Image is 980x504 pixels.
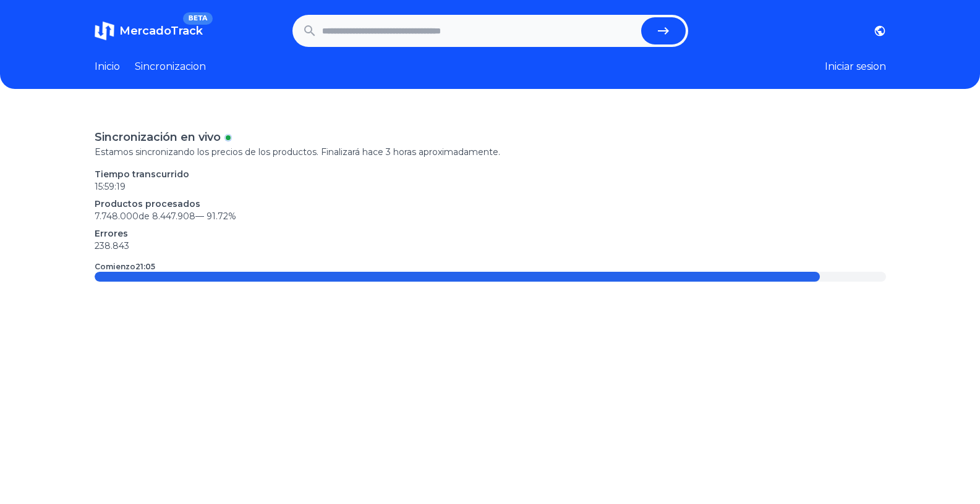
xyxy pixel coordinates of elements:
p: Comienzo [95,262,155,272]
time: 15:59:19 [95,181,126,192]
p: 7.748.000 de 8.447.908 — [95,210,886,222]
p: 238.843 [95,240,886,252]
span: MercadoTrack [119,24,203,38]
p: Productos procesados [95,198,886,210]
span: 91.72 % [207,211,236,222]
a: Inicio [95,59,120,74]
a: MercadoTrackBETA [95,21,203,41]
img: MercadoTrack [95,21,114,41]
p: Sincronización en vivo [95,128,221,146]
span: BETA [183,12,212,25]
p: Estamos sincronizando los precios de los productos. Finalizará hace 3 horas aproximadamente. [95,146,886,158]
time: 21:05 [135,262,155,271]
p: Errores [95,227,886,240]
button: Iniciar sesion [825,59,886,74]
a: Sincronizacion [135,59,206,74]
p: Tiempo transcurrido [95,168,886,180]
